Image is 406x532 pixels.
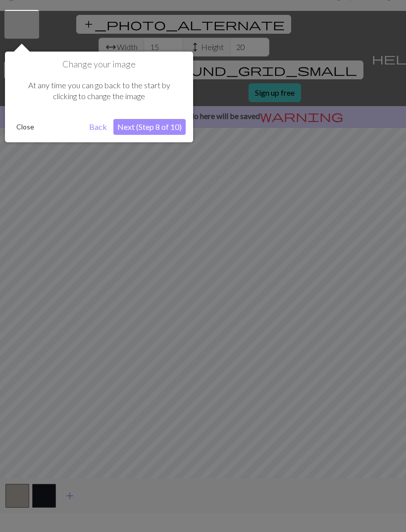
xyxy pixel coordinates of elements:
button: Next (Step 8 of 10) [113,119,186,135]
div: Change your image [5,52,193,142]
button: Back [85,119,111,135]
button: Close [12,119,38,134]
h1: Change your image [12,59,186,70]
div: At any time you can go back to the start by clicking to change the image [12,70,186,112]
